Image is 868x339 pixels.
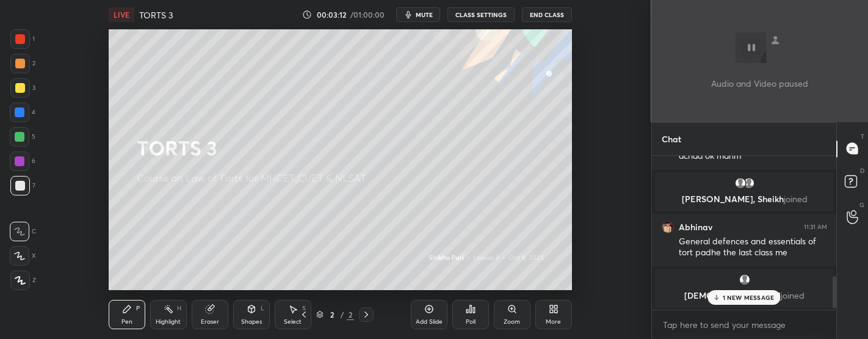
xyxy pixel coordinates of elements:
p: 1 NEW MESSAGE [723,294,775,301]
div: Pen [121,319,132,325]
img: default.png [734,177,746,189]
p: [PERSON_NAME], Sheikh [662,194,826,204]
div: 11:31 AM [804,224,827,231]
div: 1 [10,29,35,49]
div: X [10,246,36,266]
div: General defences and essentials of tort padhe the last class me [679,236,827,259]
div: 7 [10,176,35,195]
div: 2 [347,309,354,320]
div: Shapes [241,319,262,325]
div: H [177,305,181,312]
p: G [859,200,864,210]
h6: Abhinav [679,222,712,233]
div: 2 [326,311,338,318]
p: D [860,166,864,175]
div: More [546,319,561,325]
div: 5 [10,127,35,147]
div: grid [652,156,837,310]
span: joined [781,290,805,301]
div: Select [284,319,302,325]
img: default.png [738,274,750,286]
span: mute [416,10,433,19]
div: C [10,222,36,241]
button: End Class [522,7,572,22]
div: Poll [466,319,476,325]
div: LIVE [109,7,134,22]
img: eb3fd125d02749659d234ba3bc1c00e6.jpg [662,221,674,233]
div: 6 [10,151,35,171]
div: Eraser [201,319,219,325]
span: joined [783,193,807,205]
div: S [302,305,306,312]
div: Z [10,271,36,290]
button: mute [396,7,440,22]
p: Audio and Video paused [711,77,808,90]
p: Chat [652,123,691,155]
div: achaa ok manm [679,150,827,162]
p: [DEMOGRAPHIC_DATA] [662,291,826,301]
div: 3 [10,78,35,98]
div: Highlight [156,319,181,325]
div: P [136,305,140,312]
h4: TORTS 3 [139,9,173,21]
div: / [341,311,344,318]
div: Add Slide [416,319,443,325]
p: T [861,132,864,141]
button: CLASS SETTINGS [447,7,515,22]
div: Zoom [504,319,520,325]
div: 4 [10,103,35,122]
img: default.png [742,177,754,189]
div: L [261,305,264,312]
div: 2 [10,54,35,73]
